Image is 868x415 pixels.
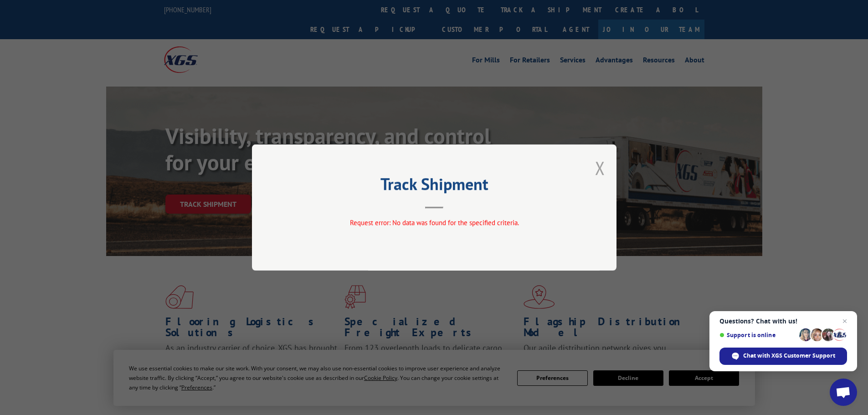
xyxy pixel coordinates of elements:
span: Support is online [719,332,796,338]
button: Close modal [595,156,605,180]
span: Chat with XGS Customer Support [743,352,835,360]
span: Questions? Chat with us! [719,318,847,325]
span: Close chat [839,316,850,327]
div: Chat with XGS Customer Support [719,348,847,365]
div: Open chat [830,379,857,406]
span: Request error: No data was found for the specified criteria. [349,218,519,227]
h2: Track Shipment [298,178,571,195]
